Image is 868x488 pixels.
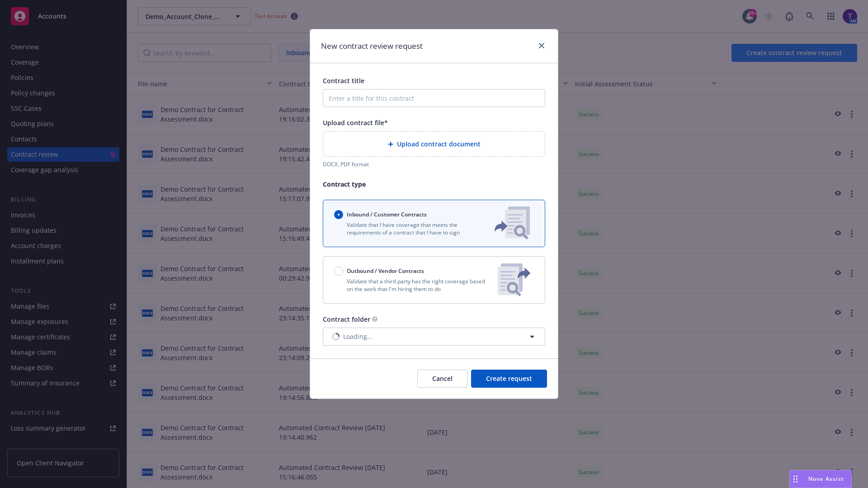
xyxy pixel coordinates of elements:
[323,315,370,324] span: Contract folder
[323,256,545,304] button: Outbound / Vendor ContractsValidate that a third party has the right coverage based on the work t...
[323,76,364,85] span: Contract title
[471,370,547,388] button: Create request
[789,470,852,488] button: Nova Assist
[334,277,491,293] p: Validate that a third party has the right coverage based on the work that I'm hiring them to do
[334,267,343,276] input: Outbound / Vendor Contracts
[323,131,545,157] div: Upload contract document
[323,200,545,247] button: Inbound / Customer ContractsValidate that I have coverage that meets the requirements of a contra...
[432,374,453,383] span: Cancel
[334,221,480,236] p: Validate that I have coverage that meets the requirements of a contract that I have to sign
[323,118,388,127] span: Upload contract file*
[536,40,547,51] a: close
[417,370,467,388] button: Cancel
[343,332,373,341] span: Loading...
[323,328,545,346] button: Loading...
[334,210,343,219] input: Inbound / Customer Contracts
[790,470,801,488] div: Drag to move
[323,89,545,107] input: Enter a title for this contract
[323,179,545,189] p: Contract type
[397,139,481,149] span: Upload contract document
[808,475,844,483] span: Nova Assist
[347,211,427,218] span: Inbound / Customer Contracts
[321,40,423,52] h1: New contract review request
[347,267,424,275] span: Outbound / Vendor Contracts
[323,160,545,168] div: DOCX, PDF format
[486,374,532,383] span: Create request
